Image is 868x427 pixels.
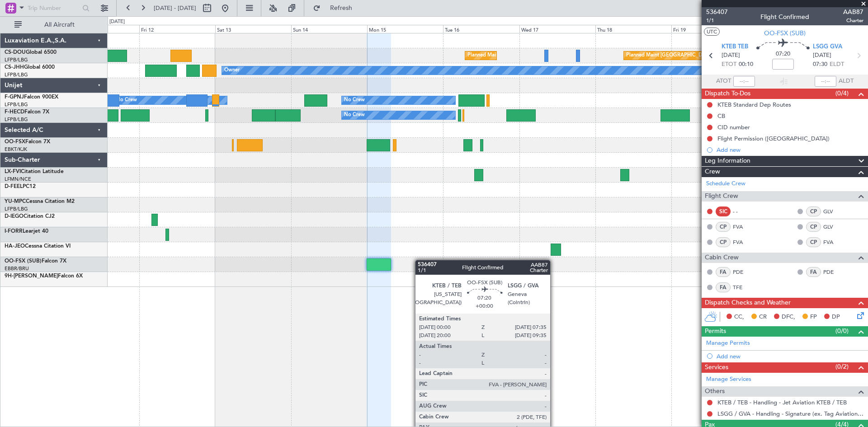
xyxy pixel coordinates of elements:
[704,28,720,36] button: UTC
[5,94,58,100] a: F-GPNJFalcon 900EX
[291,25,367,33] div: Sun 14
[5,244,71,249] a: HA-JEOCessna Citation VI
[806,267,821,277] div: FA
[5,273,58,279] span: 9H-[PERSON_NAME]
[139,25,215,33] div: Fri 12
[5,50,57,55] a: CS-DOUGlobal 6500
[5,258,66,264] a: OO-FSX (SUB)Falcon 7X
[717,135,830,142] div: Flight Permission ([GEOGRAPHIC_DATA])
[722,42,748,52] span: KTEB TEB
[443,25,519,33] div: Tue 16
[5,258,42,264] span: OO-FSX (SUB)
[705,167,720,177] span: Crew
[367,25,443,33] div: Mon 15
[5,65,24,70] span: CS-JHH
[782,313,795,322] span: DFC,
[843,7,863,17] span: AAB87
[309,1,363,15] button: Refresh
[5,229,23,234] span: I-FORR
[806,237,821,247] div: CP
[706,375,751,384] a: Manage Services
[5,71,28,78] a: LFPB/LBG
[839,77,854,86] span: ALDT
[10,18,98,32] button: All Aircraft
[5,101,28,108] a: LFPB/LBG
[595,25,671,33] div: Thu 18
[671,25,747,33] div: Fri 19
[5,229,48,234] a: I-FORRLearjet 40
[716,222,731,232] div: CP
[733,223,753,231] a: FVA
[5,139,50,145] a: OO-FSXFalcon 7X
[154,4,196,12] span: [DATE] - [DATE]
[843,17,863,24] span: Charter
[344,94,365,107] div: No Crew
[764,28,806,38] span: OO-FSX (SUB)
[733,76,755,87] input: --:--
[823,207,844,216] a: GLV
[717,399,847,406] a: KTEB / TEB - Handling - Jet Aviation KTEB / TEB
[716,237,731,247] div: CP
[806,222,821,232] div: CP
[5,265,29,272] a: EBBR/BRU
[109,18,125,26] div: [DATE]
[5,184,36,189] a: D-FEELPC12
[823,268,844,276] a: PDE
[5,169,64,174] a: LX-FVICitation Latitude
[722,60,736,69] span: ETOT
[733,238,753,246] a: FVA
[705,298,791,308] span: Dispatch Checks and Weather
[24,22,95,28] span: All Aircraft
[823,238,844,246] a: FVA
[733,207,753,216] div: - -
[5,116,28,123] a: LFPB/LBG
[717,410,863,418] a: LSGG / GVA - Handling - Signature (ex. Tag Aviation) LSGG / GVA
[823,223,844,231] a: GLV
[705,89,750,99] span: Dispatch To-Dos
[5,184,23,189] span: D-FEEL
[5,199,75,204] a: YU-MPCCessna Citation M2
[733,268,753,276] a: PDE
[705,253,739,263] span: Cabin Crew
[5,176,31,183] a: LFMN/NCE
[835,89,849,98] span: (0/4)
[717,146,863,154] div: Add new
[626,49,769,62] div: Planned Maint [GEOGRAPHIC_DATA] ([GEOGRAPHIC_DATA])
[5,50,26,55] span: CS-DOU
[5,206,28,212] a: LFPB/LBG
[5,214,55,219] a: D-IEGOCitation CJ2
[835,326,849,336] span: (0/0)
[813,51,831,60] span: [DATE]
[813,42,842,52] span: LSGG GVA
[832,313,840,322] span: DP
[706,179,745,188] a: Schedule Crew
[734,313,744,322] span: CC,
[705,156,750,166] span: Leg Information
[776,50,790,59] span: 07:20
[5,56,28,63] a: LFPB/LBG
[717,352,863,360] div: Add new
[5,199,26,204] span: YU-MPC
[760,12,809,22] div: Flight Confirmed
[322,5,360,11] span: Refresh
[5,169,21,174] span: LX-FVI
[344,108,365,122] div: No Crew
[835,362,849,371] span: (0/2)
[116,94,137,107] div: No Crew
[705,362,728,373] span: Services
[739,60,753,69] span: 00:10
[759,313,767,322] span: CR
[467,49,610,62] div: Planned Maint [GEOGRAPHIC_DATA] ([GEOGRAPHIC_DATA])
[519,25,595,33] div: Wed 17
[717,101,791,108] div: KTEB Standard Dep Routes
[722,51,740,60] span: [DATE]
[810,313,817,322] span: FP
[717,112,725,120] div: CB
[716,206,731,216] div: SIC
[716,77,731,86] span: ATOT
[5,244,25,249] span: HA-JEO
[5,94,24,100] span: F-GPNJ
[706,7,728,17] span: 536407
[716,282,731,292] div: FA
[705,191,738,202] span: Flight Crew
